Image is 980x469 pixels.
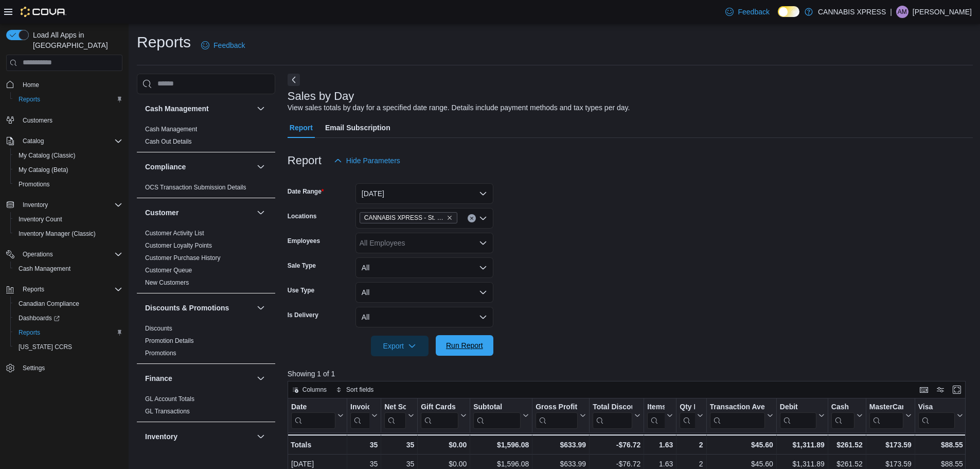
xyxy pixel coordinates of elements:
div: Items Per Transaction [647,402,665,412]
button: Total Discount [593,402,640,428]
button: Canadian Compliance [10,297,127,311]
div: Totals [291,439,344,451]
button: Reports [2,282,127,297]
button: Discounts & Promotions [145,303,253,313]
div: Cash Management [137,123,275,152]
button: Compliance [145,162,253,172]
div: Finance [137,393,275,422]
a: Promotions [145,350,176,357]
button: Sort fields [332,384,378,396]
button: [DATE] [355,183,493,204]
span: Customer Queue [145,266,192,274]
a: Discounts [145,325,172,332]
button: Cash Management [145,103,253,114]
a: Cash Out Details [145,138,192,145]
div: Gift Card Sales [421,402,458,428]
div: $1,596.08 [473,439,529,451]
span: Customer Purchase History [145,254,221,262]
button: Reports [10,325,127,340]
span: Email Subscription [325,117,390,138]
div: Net Sold [384,402,406,412]
span: My Catalog (Beta) [19,166,68,174]
button: All [355,307,493,327]
span: Operations [19,248,122,260]
span: Feedback [738,7,769,17]
span: Canadian Compliance [14,298,122,310]
span: Inventory Manager (Classic) [14,228,122,240]
span: Inventory Count [19,215,62,223]
div: Debit [780,402,816,412]
label: Locations [288,212,317,220]
span: Inventory Manager (Classic) [19,230,96,238]
button: Inventory Manager (Classic) [10,227,127,241]
button: Catalog [19,135,48,147]
button: Open list of options [479,214,487,222]
div: Customer [137,227,275,293]
button: Cash [831,402,863,428]
a: GL Transactions [145,408,190,415]
button: Home [2,77,127,92]
div: MasterCard [869,402,903,428]
button: Display options [934,384,947,396]
a: Canadian Compliance [14,298,83,310]
label: Employees [288,237,320,245]
button: MasterCard [869,402,912,428]
button: Run Report [436,335,493,356]
span: Cash Management [19,265,70,273]
button: Net Sold [384,402,414,428]
span: Cash Management [145,125,197,133]
div: 2 [680,439,703,451]
button: Export [371,336,429,356]
button: All [355,282,493,303]
div: Date [291,402,335,412]
span: CANNABIS XPRESS - St. Andrews (Water Street) [360,212,457,223]
span: Reports [23,285,44,293]
h3: Cash Management [145,103,209,114]
a: Cash Management [14,263,75,275]
button: Visa [918,402,963,428]
button: Qty Per Transaction [680,402,703,428]
p: | [890,6,892,18]
span: Washington CCRS [14,341,122,353]
div: Net Sold [384,402,406,428]
button: Finance [145,373,253,384]
span: Dashboards [14,312,122,324]
span: Settings [19,361,122,374]
button: Invoices Sold [350,402,378,428]
a: Home [19,79,43,91]
span: CANNABIS XPRESS - St. [PERSON_NAME] ([GEOGRAPHIC_DATA]) [364,213,444,223]
span: Dashboards [19,314,60,322]
div: 35 [384,439,414,451]
span: Inventory Count [14,213,122,225]
div: Gross Profit [536,402,578,428]
div: Items Per Transaction [647,402,665,428]
h3: Compliance [145,162,186,172]
span: AM [898,6,907,18]
span: Hide Parameters [346,155,400,166]
div: Date [291,402,335,428]
div: $1,311.89 [780,439,825,451]
h1: Reports [137,32,191,53]
button: My Catalog (Classic) [10,148,127,163]
a: OCS Transaction Submission Details [145,184,246,191]
div: Cash [831,402,854,412]
button: Transaction Average [709,402,773,428]
button: Cash Management [10,262,127,276]
div: Total Discount [593,402,632,412]
span: [US_STATE] CCRS [19,343,72,351]
label: Date Range [288,187,324,196]
div: -$76.72 [593,439,640,451]
label: Use Type [288,286,314,294]
div: $173.59 [869,439,912,451]
input: Dark Mode [778,6,799,17]
button: Cash Management [255,102,267,115]
h3: Report [288,154,322,167]
button: Reports [10,92,127,107]
span: Settings [23,364,45,372]
button: Operations [19,248,57,260]
span: GL Account Totals [145,395,194,403]
span: Promotions [19,180,50,188]
div: Compliance [137,181,275,198]
p: CANNABIS XPRESS [818,6,886,18]
h3: Sales by Day [288,90,354,102]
